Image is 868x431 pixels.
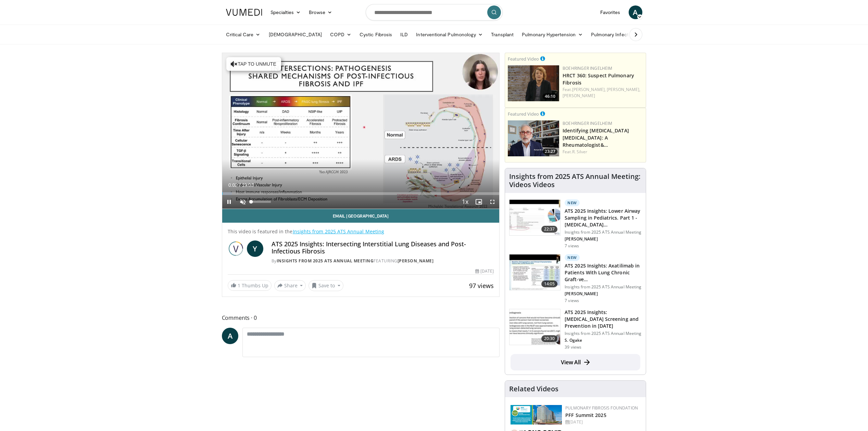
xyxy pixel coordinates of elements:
h4: ATS 2025 Insights: Intersecting Interstitial Lung Diseases and Post-Infectious Fibrosis [272,240,494,255]
a: Favorites [596,5,625,19]
button: Tap to unmute [226,57,281,71]
div: Feat. [563,149,643,155]
span: 97 views [469,282,494,290]
img: 47934d27-5c28-4bbb-99b7-5d0be05c1669.150x105_q85_crop-smart_upscale.jpg [510,200,560,235]
img: 033b7f8b-5db8-41de-a580-4725f6dc969f.150x105_q85_crop-smart_upscale.jpg [510,254,560,290]
span: 20:30 [541,335,558,342]
p: 7 views [565,243,579,249]
a: Email [GEOGRAPHIC_DATA] [222,209,500,223]
a: [DEMOGRAPHIC_DATA] [265,28,326,41]
a: Identifying [MEDICAL_DATA] [MEDICAL_DATA]: A Rheumatologist&… [563,127,629,148]
a: A [222,328,238,344]
img: Insights from 2025 ATS Annual Meeting [228,240,244,257]
h3: ATS 2025 Insights: Axatilimab in Patients With Lung Chronic Graft-ve… [565,262,642,283]
a: Boehringer Ingelheim [563,120,612,126]
a: Boehringer Ingelheim [563,65,612,71]
a: [PERSON_NAME] [563,93,595,99]
img: 13116ec4-146d-45bd-82b2-03e976fb024b.150x105_q85_crop-smart_upscale.jpg [510,309,560,345]
div: Feat. [563,87,643,99]
input: Search topics, interventions [366,4,503,21]
a: Insights from 2025 ATS Annual Meeting [293,228,385,235]
a: 22:37 New ATS 2025 Insights: Lower Airway Sampling in Pediatrics. Part 1 - [MEDICAL_DATA]… Insigh... [509,199,642,249]
a: 14:05 New ATS 2025 Insights: Axatilimab in Patients With Lung Chronic Graft-ve… Insights from 202... [509,254,642,303]
span: 22:37 [541,226,558,233]
img: 8340d56b-4f12-40ce-8f6a-f3da72802623.png.150x105_q85_crop-smart_upscale.png [508,65,559,101]
a: [PERSON_NAME] [398,258,434,264]
a: Pulmonary Infection [587,28,646,41]
div: Volume Level [251,200,271,203]
img: 84d5d865-2f25-481a-859d-520685329e32.png.150x105_q85_autocrop_double_scale_upscale_version-0.2.png [511,405,562,425]
p: New [565,254,580,261]
a: [PERSON_NAME], [607,87,640,92]
a: 23:27 [508,120,559,156]
a: 1 Thumbs Up [228,280,272,291]
div: [DATE] [565,419,640,425]
p: New [565,199,580,206]
button: Share [274,280,306,291]
p: [PERSON_NAME] [565,236,642,242]
img: VuMedi Logo [226,9,262,16]
a: Pulmonary Hypertension [518,28,587,41]
a: Specialties [266,5,305,19]
a: Y [247,240,263,257]
a: COPD [326,28,355,41]
a: 46:10 [508,65,559,101]
p: 39 views [565,344,581,350]
p: S. Ogake [565,338,642,343]
button: Fullscreen [486,195,499,209]
div: [DATE] [475,268,494,274]
a: Interventional Pulmonology [412,28,487,41]
span: 1 [238,282,240,289]
small: Featured Video [508,56,539,62]
p: Insights from 2025 ATS Annual Meeting [565,284,642,290]
h3: ATS 2025 Insights: Lower Airway Sampling in Pediatrics. Part 1 - [MEDICAL_DATA]… [565,208,642,228]
button: Enable picture-in-picture mode [472,195,486,209]
button: Save to [309,280,343,291]
span: 14:05 [541,280,558,287]
span: 23:27 [543,148,557,155]
button: Unmute [236,195,250,209]
a: Insights from 2025 ATS Annual Meeting [277,258,374,264]
p: Insights from 2025 ATS Annual Meeting [565,331,642,336]
div: Progress Bar [222,192,500,195]
img: dcc7dc38-d620-4042-88f3-56bf6082e623.png.150x105_q85_crop-smart_upscale.png [508,120,559,156]
a: Transplant [487,28,518,41]
h3: ATS 2025 Insights: [MEDICAL_DATA] Screening and Prevention in [DATE] [565,309,642,329]
h4: Insights from 2025 ATS Annual Meeting: Videos Videos [509,172,642,189]
button: Pause [222,195,236,209]
a: 20:30 ATS 2025 Insights: [MEDICAL_DATA] Screening and Prevention in [DATE] Insights from 2025 ATS... [509,309,642,350]
h4: Related Videos [509,385,558,393]
span: / [239,182,241,188]
p: 7 views [565,298,579,303]
a: View All [511,354,640,370]
span: 0:02 [228,182,238,188]
a: Critical Care [222,28,265,41]
a: HRCT 360: Suspect Pulmonary Fibrosis [563,72,634,86]
a: ILD [396,28,412,41]
span: Comments 0 [222,313,500,322]
a: A [629,5,642,19]
span: 19:03 [242,182,254,188]
button: Playback Rate [458,195,472,209]
p: [PERSON_NAME] [565,291,642,297]
a: Cystic Fibrosis [355,28,396,41]
a: PFF Summit 2025 [565,412,606,418]
a: [PERSON_NAME], [572,87,606,92]
span: 46:10 [543,93,557,100]
div: By FEATURING [272,258,494,264]
a: Pulmonary Fibrosis Foundation [565,405,638,411]
a: Browse [305,5,336,19]
a: R. Silver [572,149,588,155]
p: This video is featured in the [228,228,494,235]
video-js: Video Player [222,53,500,209]
p: Insights from 2025 ATS Annual Meeting [565,230,642,235]
small: Featured Video [508,111,539,117]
